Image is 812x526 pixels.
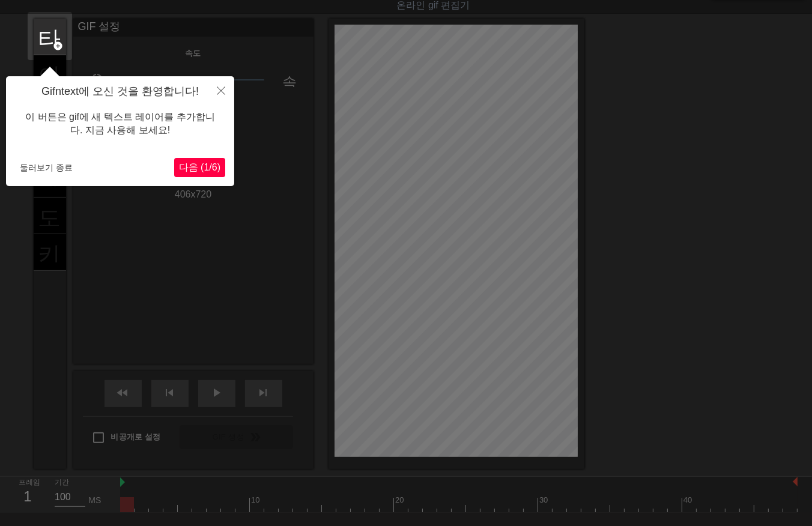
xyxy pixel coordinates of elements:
[179,162,220,172] span: 다음 (1/6)
[208,76,234,104] button: 닫다
[15,85,225,98] h4: Gifntext에 오신 것을 환영합니다!
[15,159,77,177] button: 둘러보기 종료
[15,98,225,150] div: 이 버튼은 gif에 새 텍스트 레이어를 추가합니다. 지금 사용해 보세요!
[174,158,225,177] button: 다음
